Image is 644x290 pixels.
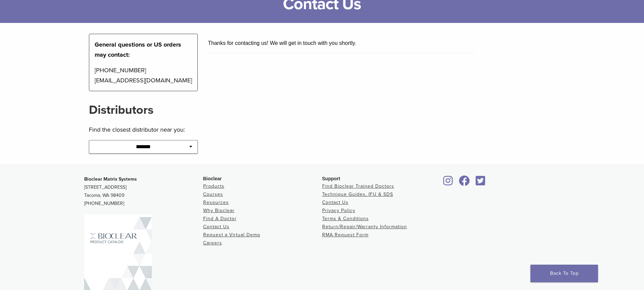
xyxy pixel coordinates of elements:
a: Bioclear [457,180,472,186]
strong: General questions or US orders may contact: [95,41,181,58]
a: Products [203,183,224,189]
p: Find the closest distributor near you: [89,125,198,135]
span: Bioclear [203,176,222,181]
p: [PHONE_NUMBER] [EMAIL_ADDRESS][DOMAIN_NAME] [95,65,192,85]
a: Find Bioclear Trained Doctors [322,183,394,189]
a: Contact Us [322,200,349,205]
strong: Bioclear Matrix Systems [84,176,137,182]
a: RMA Request Form [322,232,368,238]
a: Request a Virtual Demo [203,232,260,238]
h2: Distributors [89,102,198,118]
a: Courses [203,191,223,197]
a: Careers [203,240,222,246]
a: Terms & Conditions [322,216,369,221]
a: Contact Us [203,224,230,230]
a: Back To Top [530,265,598,282]
a: Bioclear [474,180,488,186]
a: Privacy Policy [322,208,355,213]
div: Thanks for contacting us! We will get in touch with you shortly. [208,39,476,47]
a: Return/Repair/Warranty Information [322,224,407,230]
a: Resources [203,200,229,205]
a: Technique Guides, IFU & SDS [322,191,393,197]
a: Find A Doctor [203,216,237,221]
span: Support [322,176,340,181]
p: [STREET_ADDRESS] Tacoma, WA 98409 [PHONE_NUMBER] [84,175,203,208]
a: Why Bioclear [203,208,235,213]
a: Bioclear [441,180,455,186]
